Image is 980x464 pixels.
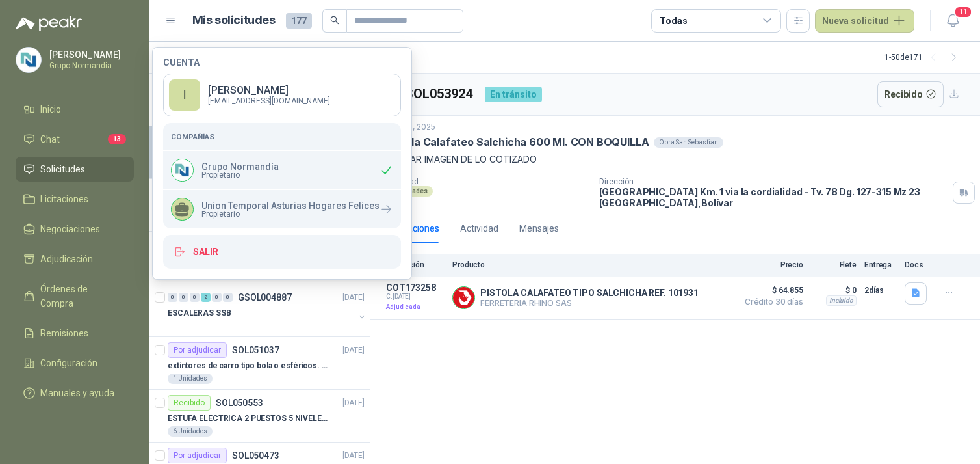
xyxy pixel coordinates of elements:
[16,157,134,182] a: Solicitudes
[811,282,857,298] p: $ 0
[163,151,401,189] div: Company LogoGrupo NormandíaPropietario
[654,137,723,148] div: Obra San Sebastian
[386,293,445,301] span: C: [DATE]
[453,287,474,308] img: Company Logo
[149,390,370,443] a: RecibidoSOL050553[DATE] ESTUFA ELECTRICA 2 PUESTOS 5 NIVELES DE TEMPERATURA 2000 W6 Unidades
[232,346,279,355] p: SOL051037
[179,293,188,302] div: 0
[49,62,131,70] p: Grupo Normandía
[738,260,803,269] p: Precio
[16,351,134,375] a: Configuración
[208,97,330,105] p: [EMAIL_ADDRESS][DOMAIN_NAME]
[40,102,61,116] span: Inicio
[168,426,213,437] div: 6 Unidades
[40,222,100,236] span: Negociaciones
[223,293,233,302] div: 0
[168,395,211,411] div: Recibido
[480,298,699,308] p: FERRETERIA RHINO SAS
[864,260,897,269] p: Entrega
[16,97,134,122] a: Inicio
[163,235,401,269] button: Salir
[884,47,964,68] div: 1 - 50 de 171
[168,307,231,320] p: ESCALERAS SSB
[40,192,88,206] span: Licitaciones
[342,450,365,462] p: [DATE]
[941,9,964,33] button: 11
[16,247,134,271] a: Adjudicación
[190,293,200,302] div: 0
[172,159,193,181] img: Company Logo
[16,127,134,152] a: Chat13
[738,298,803,306] span: Crédito 30 días
[201,201,380,210] p: Union Temporal Asturias Hogares Felices
[386,301,445,314] p: Adjudicada
[954,6,972,18] span: 11
[201,293,211,302] div: 2
[16,381,134,405] a: Manuales y ayuda
[168,293,177,302] div: 0
[877,81,944,107] button: Recibido
[168,342,227,358] div: Por adjudicar
[171,131,393,143] h5: Compañías
[208,85,330,96] p: [PERSON_NAME]
[168,374,213,384] div: 1 Unidades
[342,344,365,357] p: [DATE]
[163,190,401,228] a: Union Temporal Asturias Hogares FelicesPropietario
[905,260,931,269] p: Docs
[864,282,897,298] p: 2 días
[519,221,559,236] div: Mensajes
[169,79,200,111] div: I
[738,282,803,298] span: $ 64.855
[212,293,222,302] div: 0
[16,48,41,72] img: Company Logo
[201,162,279,171] p: Grupo Normandía
[232,451,279,460] p: SOL050473
[201,171,279,179] span: Propietario
[452,260,730,269] p: Producto
[40,356,97,370] span: Configuración
[168,448,227,463] div: Por adjudicar
[330,16,339,25] span: search
[201,210,380,218] span: Propietario
[480,288,699,298] p: PISTOLA CALAFATEO TIPO SALCHICHA REF. 101931
[168,413,329,425] p: ESTUFA ELECTRICA 2 PUESTOS 5 NIVELES DE TEMPERATURA 2000 W
[40,386,114,400] span: Manuales y ayuda
[386,152,964,167] p: ANEXAR IMAGEN DE LO COTIZADO
[108,134,126,144] span: 13
[386,177,589,186] p: Cantidad
[386,135,649,149] p: Pistola Calafateo Salchicha 600 Ml. CON BOQUILLA
[40,252,93,266] span: Adjudicación
[40,326,88,340] span: Remisiones
[16,217,134,241] a: Negociaciones
[238,293,292,302] p: GSOL004887
[342,397,365,409] p: [DATE]
[599,177,948,186] p: Dirección
[460,221,498,236] div: Actividad
[811,260,857,269] p: Flete
[216,398,263,407] p: SOL050553
[40,132,60,146] span: Chat
[815,9,914,33] button: Nueva solicitud
[386,282,445,293] p: COT173258
[16,187,134,212] a: Licitaciones
[286,13,312,29] span: 177
[163,74,401,116] a: I[PERSON_NAME] [EMAIL_ADDRESS][DOMAIN_NAME]
[40,282,122,310] span: Órdenes de Compra
[168,290,367,331] a: 0 0 0 2 0 0 GSOL004887[DATE] ESCALERAS SSB
[16,277,134,316] a: Órdenes de Compra
[49,50,131,59] p: [PERSON_NAME]
[342,292,365,304] p: [DATE]
[826,295,857,306] div: Incluido
[16,16,82,31] img: Logo peakr
[149,337,370,390] a: Por adjudicarSOL051037[DATE] extintores de carro tipo bola o esféricos. Eficacia 21A - 113B1 Unid...
[192,11,276,30] h1: Mis solicitudes
[16,321,134,346] a: Remisiones
[163,58,401,67] h4: Cuenta
[40,162,85,176] span: Solicitudes
[660,14,687,28] div: Todas
[168,360,329,372] p: extintores de carro tipo bola o esféricos. Eficacia 21A - 113B
[599,186,948,208] p: [GEOGRAPHIC_DATA] Km. 1 via la cordialidad - Tv. 78 Dg. 127-315 Mz 23 [GEOGRAPHIC_DATA] , Bolívar
[405,84,474,104] h3: SOL053924
[485,87,542,102] div: En tránsito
